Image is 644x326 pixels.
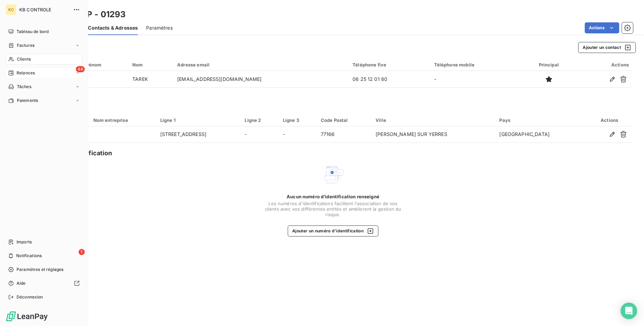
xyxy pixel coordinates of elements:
[156,126,241,143] td: [STREET_ADDRESS]
[6,67,82,78] a: 44Relances
[17,42,34,49] span: Factures
[17,84,31,90] span: Tâches
[19,7,69,12] span: KB CONTROLE
[88,24,138,31] span: Contacts & Adresses
[6,236,82,248] a: Imports
[499,117,582,123] div: Pays
[61,8,126,21] h3: IDF BTP - 01293
[245,117,274,123] div: Ligne 2
[585,22,619,33] button: Actions
[177,62,344,67] div: Adresse email
[322,164,344,186] img: Empty state
[173,71,348,87] td: [EMAIL_ADDRESS][DOMAIN_NAME]
[76,66,85,72] span: 44
[495,126,586,143] td: [GEOGRAPHIC_DATA]
[287,194,379,199] span: Aucun numéro d’identification renseigné
[17,97,38,104] span: Paiements
[430,71,522,87] td: -
[132,62,169,67] div: Nom
[376,117,491,123] div: Ville
[6,81,82,92] a: Tâches
[17,29,49,35] span: Tableau de bord
[371,126,495,143] td: [PERSON_NAME] SUR YERRES
[6,311,48,322] img: Logo LeanPay
[283,117,313,123] div: Ligne 3
[279,126,317,143] td: -
[352,62,426,67] div: Téléphone fixe
[17,56,31,62] span: Clients
[526,62,572,67] div: Principal
[6,26,82,37] a: Tableau de bord
[128,71,173,87] td: TAREK
[590,117,629,123] div: Actions
[321,117,367,123] div: Code Postal
[17,294,43,300] span: Déconnexion
[17,266,63,273] span: Paramètres et réglages
[93,117,152,123] div: Nom entreprise
[288,225,378,236] button: Ajouter un numéro d’identification
[6,278,82,289] a: Aide
[578,42,636,53] button: Ajouter un contact
[241,126,278,143] td: -
[348,71,430,87] td: 06 25 12 01 80
[317,126,371,143] td: 77166
[17,280,26,286] span: Aide
[16,253,42,259] span: Notifications
[146,24,173,31] span: Paramètres
[580,62,629,67] div: Actions
[6,54,82,65] a: Clients
[6,264,82,275] a: Paramètres et réglages
[621,303,637,319] div: Open Intercom Messenger
[17,70,35,76] span: Relances
[84,62,124,67] div: Prénom
[264,201,402,217] span: Les numéros d'identifications facilitent l'association de vos clients avec vos différentes entité...
[6,4,17,15] div: KC
[6,40,82,51] a: Factures
[6,95,82,106] a: Paiements
[79,249,85,255] span: 1
[160,117,237,123] div: Ligne 1
[434,62,518,67] div: Téléphone mobile
[17,239,32,245] span: Imports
